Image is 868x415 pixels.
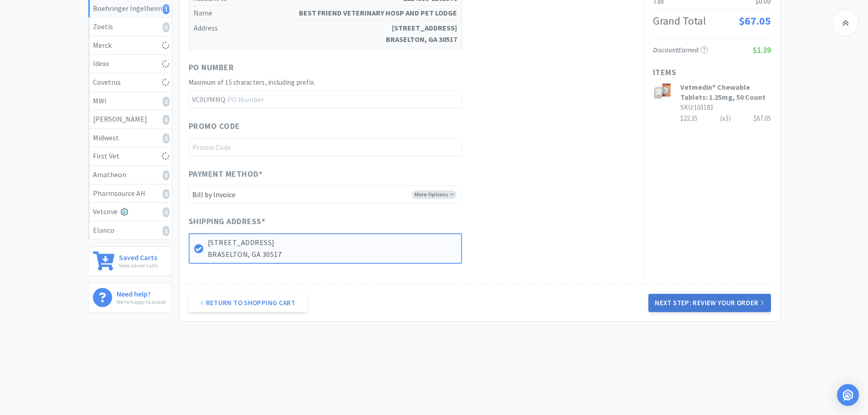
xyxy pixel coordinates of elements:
[93,21,167,33] div: Zoetis
[653,82,671,100] img: 798b9ccb762045ac885a58be9364538c_132525.jpeg
[93,169,167,181] div: Amatheon
[163,226,169,236] i: 0
[93,132,167,144] div: Midwest
[163,189,169,199] i: 0
[93,225,167,236] div: Elanco
[163,22,169,32] i: 0
[88,203,172,221] a: Vetcove0
[653,46,708,54] span: Discount Earned:
[680,113,771,124] div: $22.35
[648,294,770,312] button: Next Step: Review Your Order
[680,82,771,102] h3: Vetmedin® Chewable Tablets: 1.25mg, 50 Count
[88,147,172,166] a: First Vet
[117,297,166,306] p: We're happy to assist!
[88,166,172,184] a: Amatheon0
[189,90,462,108] input: PO Number
[739,14,771,28] span: $67.05
[189,294,307,312] a: Return to Shopping Cart
[88,18,172,36] a: Zoetis0
[119,251,158,261] h6: Saved Carts
[88,92,172,111] a: MWI0
[837,384,859,406] div: Open Intercom Messenger
[680,103,713,112] span: SKU: 103183
[386,22,457,46] strong: [STREET_ADDRESS] BRASELTON, GA 30517
[163,4,169,14] i: 1
[163,207,169,217] i: 0
[653,66,771,79] h1: Items
[93,40,167,51] div: Merck
[189,61,234,74] span: PO Number
[117,288,166,297] h6: Need help?
[189,120,240,133] span: Promo Code
[208,249,457,261] p: BRASELTON, GA 30517
[93,113,167,125] div: [PERSON_NAME]
[720,113,731,124] div: (x 3 )
[163,133,169,143] i: 0
[88,221,172,240] a: Elanco0
[88,246,172,276] a: Saved CartsView saved carts
[93,3,167,15] div: Boehringer Ingelheim
[208,237,457,249] p: [STREET_ADDRESS]
[93,77,167,88] div: Covetrus
[194,6,457,21] h5: Name
[88,129,172,148] a: Midwest0
[754,113,771,124] div: $67.05
[299,7,457,19] strong: BEST FRIEND VETERINARY HOSP AND PET LODGE
[93,188,167,200] div: Pharmsource AH
[88,36,172,55] a: Merck
[163,97,169,107] i: 0
[163,115,169,125] i: 0
[189,91,227,108] span: VC0LYMMQ
[189,138,462,156] input: Promo Code
[93,206,167,218] div: Vetcove
[189,168,263,181] span: Payment Method *
[163,170,169,180] i: 0
[88,110,172,129] a: [PERSON_NAME]0
[119,261,158,270] p: View saved carts
[93,95,167,107] div: MWI
[653,12,706,30] div: Grand Total
[189,215,266,228] span: Shipping Address *
[88,73,172,92] a: Covetrus
[93,150,167,162] div: First Vet
[88,55,172,73] a: Idexx
[88,184,172,203] a: Pharmsource AH0
[194,21,457,47] h5: Address
[189,78,316,87] span: Maximum of 15 characters, including prefix.
[93,58,167,70] div: Idexx
[753,45,771,55] span: $1.39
